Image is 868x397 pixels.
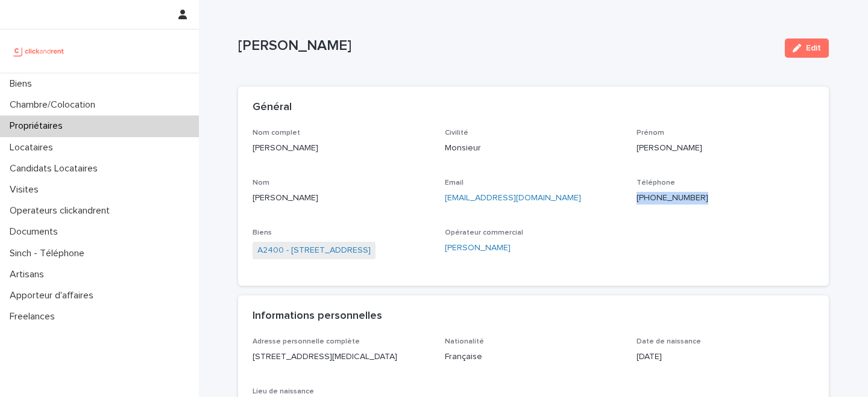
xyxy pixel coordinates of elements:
img: UCB0brd3T0yccxBKYDjQ [10,39,68,63]
h2: Informations personnelles [253,310,382,323]
p: Documents [5,226,68,238]
p: Freelances [5,311,64,322]
span: Adresse personnelle complète [253,338,360,345]
span: Nom [253,179,269,186]
p: Locataires [5,142,63,153]
span: Opérateur commercial [445,229,523,236]
p: [PERSON_NAME] [637,142,814,155]
p: Sinch - Téléphone [5,248,94,259]
a: A2400 - [STREET_ADDRESS] [257,244,371,257]
p: Candidats Locataires [5,163,107,174]
span: Nationalité [445,338,484,345]
span: Prénom [637,129,664,137]
span: Date de naissance [637,338,701,345]
span: Téléphone [637,179,675,186]
p: Artisans [5,269,54,280]
p: Visites [5,184,48,195]
button: Edit [785,38,829,58]
p: [PERSON_NAME] [238,37,775,55]
a: [EMAIL_ADDRESS][DOMAIN_NAME] [445,194,581,202]
p: [STREET_ADDRESS][MEDICAL_DATA] [253,351,430,363]
p: [PERSON_NAME] [253,192,430,205]
p: [DATE] [637,351,814,363]
p: Monsieur [445,142,623,155]
span: Edit [806,44,821,52]
p: Operateurs clickandrent [5,205,119,217]
p: Apporteur d'affaires [5,290,103,301]
p: Propriétaires [5,120,72,132]
p: Française [445,351,623,363]
h2: Général [253,101,292,114]
p: [PERSON_NAME] [253,142,430,155]
span: Email [445,179,464,186]
p: [PHONE_NUMBER] [637,192,814,205]
span: Biens [253,229,272,236]
span: Lieu de naissance [253,388,314,395]
p: Chambre/Colocation [5,99,105,111]
a: [PERSON_NAME] [445,242,511,254]
span: Nom complet [253,129,300,137]
p: Biens [5,78,42,90]
span: Civilité [445,129,468,137]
